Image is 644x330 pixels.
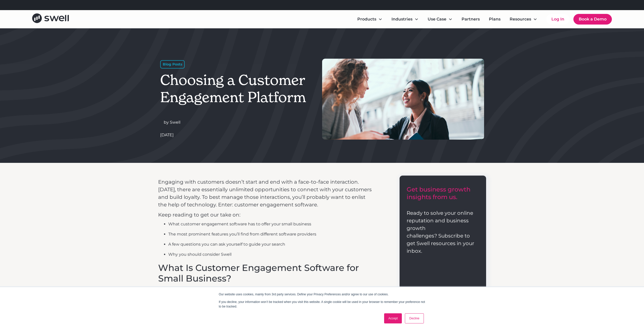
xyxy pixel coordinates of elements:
div: Resources [510,16,531,22]
div: by [164,119,169,125]
p: Engaging with customers doesn’t start and end with a face-to-face interaction. [DATE], there are ... [158,178,375,208]
div: [DATE] [160,132,174,138]
div: Industries [391,16,412,22]
div: Use Case [424,14,456,24]
h1: Choosing a Customer Engagement Platform [160,72,311,105]
p: If you decline, your information won’t be tracked when you visit this website. A single cookie wi... [219,300,425,309]
div: Resources [506,14,541,24]
a: Decline [405,313,424,323]
li: What customer engagement software has to offer your small business [168,221,375,227]
h3: Get business growth insights from us. [406,186,479,201]
a: Log In [546,14,569,24]
a: Partners [458,14,484,24]
div: Blog Posts [160,60,185,69]
li: Why you should consider Swell [168,251,375,257]
div: Products [353,14,386,24]
p: Ready to solve your online reputation and business growth challenges? Subscribe to get Swell reso... [406,209,479,255]
li: The most prominent features you’ll find from different software providers [168,231,375,237]
a: Accept [384,313,402,323]
a: Plans [485,14,505,24]
div: Products [357,16,376,22]
div: Industries [387,14,423,24]
a: Book a Demo [573,14,612,25]
p: Keep reading to get our take on: [158,211,375,218]
iframe: Form 1 [406,267,479,306]
div: Swell [170,119,180,125]
a: home [32,13,69,25]
li: A few questions you can ask yourself to guide your search [168,241,375,247]
div: Use Case [428,16,446,22]
p: Our website uses cookies, mainly from 3rd party services. Define your Privacy Preferences and/or ... [219,292,425,297]
p: Every interaction a customer has with your business informs how they feel about your brand as a w... [158,287,375,324]
h3: What Is Customer Engagement Software for Small Business? [158,262,375,284]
